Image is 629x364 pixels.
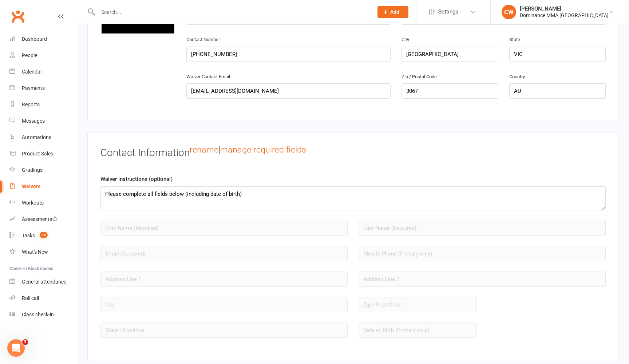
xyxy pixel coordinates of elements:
[22,36,47,42] div: Dashboard
[22,69,42,75] div: Calendar
[9,178,77,195] a: Waivers
[359,323,477,338] input: Date of Birth (Primary only)
[9,113,77,129] a: Messages
[509,73,525,81] label: Country
[22,85,45,91] div: Payments
[9,274,77,290] a: General attendance kiosk mode
[100,221,348,236] input: First Name (Required)
[401,36,409,44] label: City
[100,323,348,338] input: State / Province
[359,246,606,261] input: Mobile Phone (Primary only)
[220,145,306,155] a: manage required fields
[22,233,35,238] div: Tasks
[22,183,40,189] div: Waivers
[9,227,77,244] a: Tasks 34
[390,9,399,15] span: Add
[22,134,51,140] div: Automations
[401,73,437,81] label: Zip / Postal Code
[22,118,45,124] div: Messages
[9,290,77,306] a: Roll call
[520,5,609,12] div: [PERSON_NAME]
[9,7,27,25] a: Clubworx
[359,221,606,236] input: Last Name (Required)
[520,12,609,19] div: Dominance MMA [GEOGRAPHIC_DATA]
[190,145,218,155] a: rename
[509,36,520,44] label: State
[100,246,348,261] input: Email (Required)
[9,146,77,162] a: Product Sales
[359,297,477,312] input: Zip / Post Code
[22,249,48,255] div: What's New
[9,244,77,260] a: What's New
[9,96,77,113] a: Reports
[96,7,368,17] input: Search...
[186,36,220,44] label: Contact Number
[502,5,516,19] div: CW
[22,167,43,173] div: Gradings
[9,195,77,211] a: Workouts
[100,145,477,159] h3: Contact Information
[9,64,77,80] a: Calendar
[22,200,44,206] div: Workouts
[22,312,54,317] div: Class check-in
[7,339,25,357] iframe: Intercom live chat
[22,279,66,285] div: General attendance
[377,6,408,18] button: Add
[9,306,77,323] a: Class kiosk mode
[9,162,77,178] a: Gradings
[9,211,77,227] a: Assessments
[22,295,39,301] div: Roll call
[22,339,28,345] span: 3
[22,216,58,222] div: Assessments
[186,73,230,81] label: Waiver Contact Email
[100,272,348,287] input: Address Line 1
[9,31,77,47] a: Dashboard
[22,102,40,107] div: Reports
[438,4,458,20] span: Settings
[22,52,37,58] div: People
[22,151,53,157] div: Product Sales
[9,129,77,146] a: Automations
[359,272,606,287] input: Address Line 2
[190,145,306,155] sup: |
[40,232,48,238] span: 34
[100,175,173,183] label: Waiver instructions (optional)
[9,47,77,64] a: People
[100,297,348,312] input: City
[9,80,77,96] a: Payments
